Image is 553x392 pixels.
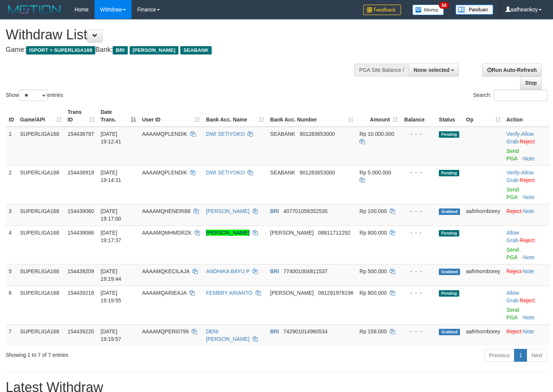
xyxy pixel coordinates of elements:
[270,328,279,334] span: BRI
[300,170,335,176] span: Copy 901283653000 to clipboard
[68,170,94,176] span: 154438919
[101,170,121,183] span: [DATE] 19:14:31
[507,230,520,243] span: ·
[267,105,356,127] th: Bank Acc. Number: activate to sort column ascending
[17,204,65,226] td: SUPERLIGA168
[101,230,121,243] span: [DATE] 19:17:37
[520,237,535,243] a: Reject
[439,230,459,236] span: Pending
[359,230,387,236] span: Rp 800.000
[507,290,520,303] span: ·
[482,64,542,76] a: Run Auto-Refresh
[463,324,503,346] td: aafnhornborey
[6,286,17,324] td: 6
[203,105,267,127] th: Bank Acc. Name: activate to sort column ascending
[68,328,94,334] span: 154439220
[142,170,187,176] span: AAAAMQPLENDIK
[507,170,534,183] a: Allow Grab
[130,46,178,54] span: [PERSON_NAME]
[142,208,191,214] span: AAAAMQHENERI88
[503,165,550,204] td: · ·
[17,264,65,286] td: SUPERLIGA168
[412,5,444,15] img: Button%20Memo.svg
[463,204,503,226] td: aafnhornborey
[101,208,121,222] span: [DATE] 19:17:00
[404,328,433,335] div: - - -
[6,226,17,264] td: 4
[507,170,520,176] a: Verify
[520,177,535,183] a: Reject
[26,46,95,54] span: ISPORT > SUPERLIGA168
[404,130,433,138] div: - - -
[17,105,65,127] th: Game/API: activate to sort column ascending
[68,131,94,137] span: 154438797
[359,170,391,176] span: Rp 5.000.000
[414,67,449,73] span: None selected
[359,328,387,334] span: Rp 158.000
[356,105,401,127] th: Amount: activate to sort column ascending
[523,194,534,200] a: Note
[206,208,249,214] a: [PERSON_NAME]
[359,208,387,214] span: Rp 100.000
[6,204,17,226] td: 3
[404,207,433,215] div: - - -
[507,187,519,200] a: Send PGA
[318,290,353,296] span: Copy 081291978196 to clipboard
[6,46,361,54] h4: Game: Bank:
[520,297,535,303] a: Reject
[142,290,186,296] span: AAAAMQARIEAJA
[270,290,314,296] span: [PERSON_NAME]
[17,324,65,346] td: SUPERLIGA168
[520,138,535,145] a: Reject
[439,170,459,176] span: Pending
[6,4,63,15] img: MOTION_logo.png
[6,324,17,346] td: 7
[503,226,550,264] td: ·
[484,349,514,362] a: Previous
[17,127,65,166] td: SUPERLIGA168
[439,290,459,297] span: Pending
[6,348,225,359] div: Showing 1 to 7 of 7 entries
[6,165,17,204] td: 2
[523,208,534,214] a: Note
[503,105,550,127] th: Action
[523,328,534,334] a: Note
[523,156,534,162] a: Note
[6,127,17,166] td: 1
[507,208,522,214] a: Reject
[6,90,63,101] label: Show entries
[473,90,547,101] label: Search:
[507,247,519,260] a: Send PGA
[503,286,550,324] td: ·
[439,269,460,275] span: Grabbed
[507,170,534,183] span: ·
[439,2,449,9] span: 34
[206,230,249,236] a: [PERSON_NAME]
[270,208,279,214] span: BRI
[65,105,98,127] th: Trans ID: activate to sort column ascending
[503,204,550,226] td: ·
[401,105,436,127] th: Balance
[6,105,17,127] th: ID
[503,264,550,286] td: ·
[318,230,351,236] span: Copy 08811712292 to clipboard
[523,268,534,274] a: Note
[514,349,527,362] a: 1
[68,208,94,214] span: 154439060
[503,127,550,166] td: · ·
[507,131,520,137] a: Verify
[68,230,94,236] span: 154439086
[359,268,387,274] span: Rp 500.000
[300,131,335,137] span: Copy 901283653000 to clipboard
[503,324,550,346] td: ·
[68,290,94,296] span: 154439218
[101,131,121,145] span: [DATE] 19:12:41
[206,170,245,176] a: DWI SETIYOKO
[507,268,522,274] a: Reject
[520,76,542,89] a: Stop
[17,286,65,324] td: SUPERLIGA168
[206,131,245,137] a: DWI SETIYOKO
[68,268,94,274] span: 154439209
[409,64,459,76] button: None selected
[206,290,252,296] a: FEMBRY ARIANTO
